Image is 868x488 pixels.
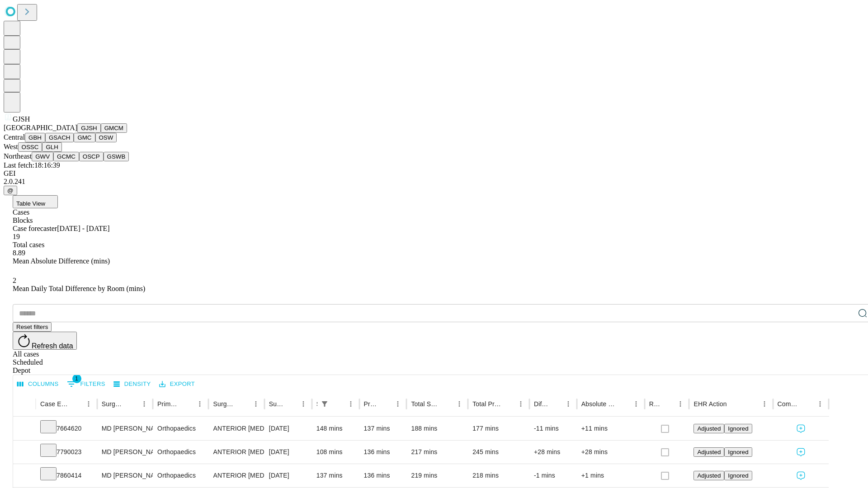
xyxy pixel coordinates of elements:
[250,398,262,410] button: Menu
[4,124,77,131] span: [GEOGRAPHIC_DATA]
[157,400,180,408] div: Primary Service
[581,417,640,440] div: +11 mins
[13,277,16,284] span: 2
[213,400,236,408] div: Surgery Name
[693,400,726,408] div: EHR Action
[814,398,826,410] button: Menu
[181,398,193,410] button: Sort
[778,400,800,408] div: Comments
[57,225,109,232] span: [DATE] - [DATE]
[697,472,721,479] span: Adjusted
[4,186,17,195] button: @
[332,398,344,410] button: Sort
[514,398,527,410] button: Menu
[42,142,61,152] button: GLH
[102,464,148,487] div: MD [PERSON_NAME] [PERSON_NAME] Md
[581,464,640,487] div: +1 mins
[724,424,752,433] button: Ignored
[364,400,378,408] div: Predicted In Room Duration
[661,398,674,410] button: Sort
[674,398,687,410] button: Menu
[157,464,204,487] div: Orthopaedics
[82,398,95,410] button: Menu
[101,123,127,133] button: GMCM
[25,133,45,142] button: GBH
[213,441,259,464] div: ANTERIOR [MEDICAL_DATA] TOTAL HIP
[95,133,117,142] button: OSW
[316,441,355,464] div: 108 mins
[65,377,108,391] button: Show filters
[13,115,30,123] span: GJSH
[724,447,752,457] button: Ignored
[138,398,151,410] button: Menu
[111,377,153,391] button: Density
[79,152,104,161] button: OSCP
[411,441,463,464] div: 217 mins
[102,400,124,408] div: Surgeon Name
[16,200,45,207] span: Table View
[40,417,93,440] div: 7664620
[157,417,204,440] div: Orthopaedics
[269,464,307,487] div: [DATE]
[344,398,357,410] button: Menu
[411,417,463,440] div: 188 mins
[581,400,616,408] div: Absolute Difference
[411,464,463,487] div: 219 mins
[728,398,741,410] button: Sort
[316,464,355,487] div: 137 mins
[102,417,148,440] div: MD [PERSON_NAME] [PERSON_NAME] Md
[318,398,331,410] button: Show filters
[269,417,307,440] div: [DATE]
[728,472,748,479] span: Ignored
[562,398,575,410] button: Menu
[125,398,138,410] button: Sort
[40,464,93,487] div: 7860414
[16,324,48,330] span: Reset filters
[4,152,32,160] span: Northeast
[13,195,58,208] button: Table View
[32,342,73,350] span: Refresh data
[472,441,525,464] div: 245 mins
[364,464,402,487] div: 136 mins
[581,441,640,464] div: +28 mins
[392,398,404,410] button: Menu
[13,285,145,292] span: Mean Daily Total Difference by Room (mins)
[104,152,129,161] button: GSWB
[534,400,548,408] div: Difference
[284,398,297,410] button: Sort
[40,441,93,464] div: 7790023
[18,142,42,152] button: OSSC
[102,441,148,464] div: MD [PERSON_NAME] [PERSON_NAME] Md
[18,445,31,460] button: Expand
[316,417,355,440] div: 148 mins
[472,400,501,408] div: Total Predicted Duration
[697,449,721,455] span: Adjusted
[18,468,31,484] button: Expand
[70,398,82,410] button: Sort
[617,398,630,410] button: Sort
[237,398,250,410] button: Sort
[7,187,14,194] span: @
[411,400,439,408] div: Total Scheduled Duration
[364,441,402,464] div: 136 mins
[32,152,53,161] button: GWV
[4,169,864,178] div: GEI
[18,421,31,437] button: Expand
[379,398,392,410] button: Sort
[13,225,57,232] span: Case forecaster
[728,449,748,455] span: Ignored
[630,398,642,410] button: Menu
[801,398,814,410] button: Sort
[316,400,317,408] div: Scheduled In Room Duration
[72,374,81,383] span: 1
[440,398,453,410] button: Sort
[758,398,771,410] button: Menu
[13,257,110,265] span: Mean Absolute Difference (mins)
[213,464,259,487] div: ANTERIOR [MEDICAL_DATA] TOTAL HIP
[74,133,95,142] button: GMC
[13,332,77,350] button: Refresh data
[453,398,466,410] button: Menu
[45,133,74,142] button: GSACH
[502,398,514,410] button: Sort
[40,400,69,408] div: Case Epic Id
